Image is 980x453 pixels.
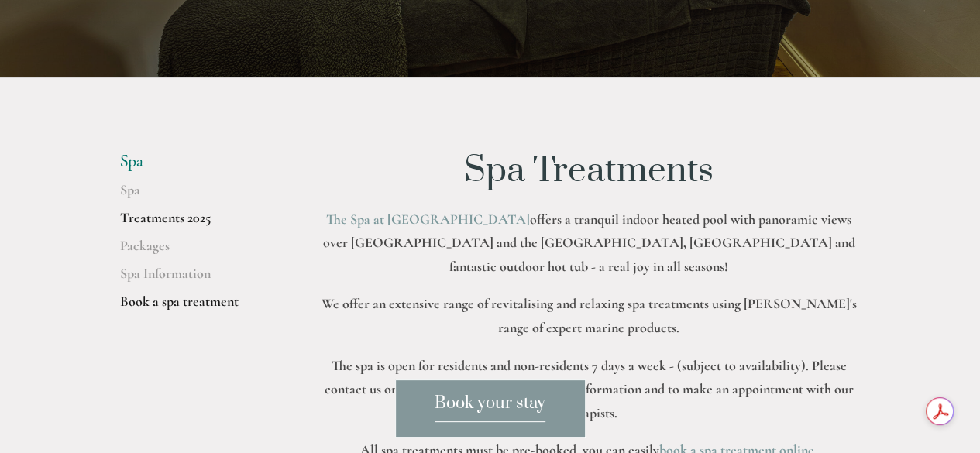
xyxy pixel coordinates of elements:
a: Spa [120,181,268,209]
a: Treatments 2025 [120,209,268,237]
a: The Spa at [GEOGRAPHIC_DATA] [326,211,530,228]
a: Packages [120,237,268,265]
h1: Spa Treatments [318,152,861,190]
a: Spa Information [120,265,268,293]
strong: We offer an extensive range of revitalising and relaxing spa treatments using [PERSON_NAME]'s ran... [322,295,860,336]
a: Book your stay [395,379,586,438]
li: Spa [120,152,268,172]
p: The spa is open for residents and non-residents 7 days a week - (subject to availability). Please... [318,354,861,425]
span: Book your stay [435,393,545,422]
a: Book a spa treatment [120,293,268,321]
p: offers a tranquil indoor heated pool with panoramic views over [GEOGRAPHIC_DATA] and the [GEOGRAP... [318,208,861,279]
